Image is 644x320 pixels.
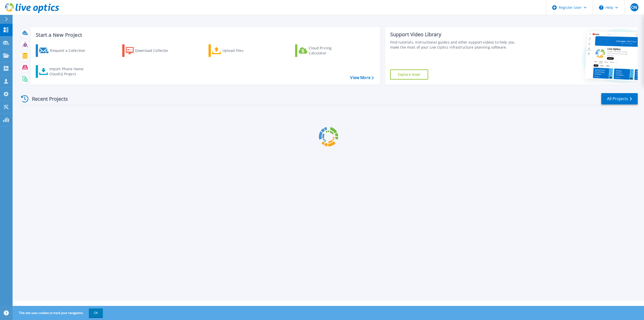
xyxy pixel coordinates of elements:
[601,93,638,104] a: All Projects
[209,44,265,57] a: Upload Files
[390,69,428,80] a: Explore Now!
[350,75,374,80] a: View More
[222,46,263,56] div: Upload Files
[36,44,92,57] a: Request a Collection
[36,32,374,38] h3: Start a New Project
[631,5,637,9] span: ON
[19,93,75,105] div: Recent Projects
[135,46,175,56] div: Download Collector
[390,40,521,50] div: Find tutorials, instructional guides and other support videos to help you make the most of your L...
[390,31,521,38] div: Support Video Library
[295,44,351,57] a: Cloud Pricing Calculator
[49,66,89,77] div: Import Phone Home CloudIQ Project
[14,308,103,317] span: This site uses cookies to track your navigation.
[122,44,178,57] a: Download Collector
[309,46,349,56] div: Cloud Pricing Calculator
[50,46,90,56] div: Request a Collection
[89,308,103,317] button: OK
